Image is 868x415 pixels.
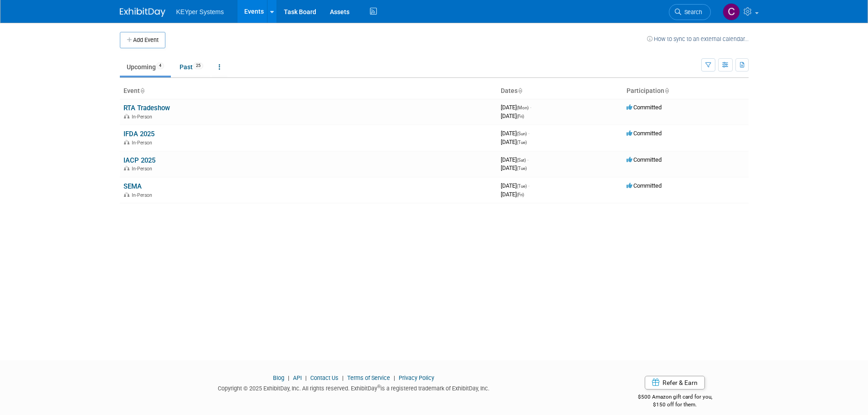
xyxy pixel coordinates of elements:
[497,83,623,99] th: Dates
[120,58,171,76] a: Upcoming4
[501,130,529,137] span: [DATE]
[517,114,524,119] span: (Fri)
[528,130,529,137] span: -
[501,182,529,189] span: [DATE]
[669,4,711,20] a: Search
[501,104,531,111] span: [DATE]
[132,114,155,120] span: In-Person
[517,184,527,189] span: (Tue)
[132,166,155,172] span: In-Person
[156,62,164,69] span: 4
[173,58,210,76] a: Past25
[120,32,165,48] button: Add Event
[123,104,170,112] a: RTA Tradeshow
[377,384,380,389] sup: ®
[723,3,740,20] img: Cameron Baucom
[124,166,129,170] img: In-Person Event
[627,104,662,111] span: Committed
[123,130,154,138] a: IFDA 2025
[530,104,531,111] span: -
[527,156,529,163] span: -
[120,8,165,17] img: ExhibitDay
[517,105,529,110] span: (Mon)
[286,374,292,381] span: |
[517,131,527,136] span: (Sun)
[623,83,749,99] th: Participation
[193,62,203,69] span: 25
[399,374,434,381] a: Privacy Policy
[132,140,155,146] span: In-Person
[501,156,529,163] span: [DATE]
[518,87,522,94] a: Sort by Start Date
[664,87,669,94] a: Sort by Participation Type
[517,192,524,197] span: (Fri)
[627,182,662,189] span: Committed
[303,374,309,381] span: |
[517,166,527,171] span: (Tue)
[273,374,284,381] a: Blog
[120,83,497,99] th: Event
[647,36,749,42] a: How to sync to an external calendar...
[140,87,144,94] a: Sort by Event Name
[340,374,346,381] span: |
[645,376,705,389] a: Refer & Earn
[501,138,527,145] span: [DATE]
[310,374,339,381] a: Contact Us
[347,374,390,381] a: Terms of Service
[501,191,524,198] span: [DATE]
[501,164,527,171] span: [DATE]
[681,9,702,15] span: Search
[132,192,155,198] span: In-Person
[293,374,302,381] a: API
[123,182,142,190] a: SEMA
[123,156,155,164] a: IACP 2025
[517,158,526,163] span: (Sat)
[176,8,224,15] span: KEYper Systems
[627,130,662,137] span: Committed
[517,140,527,145] span: (Tue)
[124,192,129,197] img: In-Person Event
[391,374,397,381] span: |
[120,382,588,393] div: Copyright © 2025 ExhibitDay, Inc. All rights reserved. ExhibitDay is a registered trademark of Ex...
[501,113,524,119] span: [DATE]
[601,387,749,408] div: $500 Amazon gift card for you,
[528,182,529,189] span: -
[601,401,749,409] div: $150 off for them.
[124,140,129,144] img: In-Person Event
[627,156,662,163] span: Committed
[124,114,129,118] img: In-Person Event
